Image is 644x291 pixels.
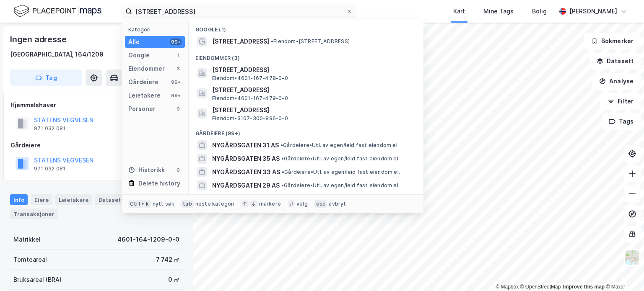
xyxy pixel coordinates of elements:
[280,142,399,149] span: Gårdeiere • Utl. av egen/leid fast eiendom el.
[128,26,185,33] div: Kategori
[128,64,165,74] div: Eiendommer
[128,165,165,175] div: Historikk
[212,65,413,75] span: [STREET_ADDRESS]
[212,194,280,204] span: NYGÅRDSGATEN 60 AS
[212,105,413,115] span: [STREET_ADDRESS]
[170,39,182,45] div: 99+
[483,6,514,16] div: Mine Tags
[34,165,65,172] div: 971 032 081
[453,6,465,16] div: Kart
[212,85,413,95] span: [STREET_ADDRESS]
[212,140,279,150] span: NYGÅRDSGATEN 31 AS
[189,124,423,139] div: Gårdeiere (99+)
[602,251,644,291] div: Kontrollprogram for chat
[314,200,327,208] div: esc
[212,154,280,164] span: NYGÅRDSGATEN 35 AS
[189,20,423,35] div: Google (1)
[10,33,68,46] div: Ingen adresse
[624,250,640,265] img: Z
[10,140,182,150] div: Gårdeiere
[117,234,179,245] div: 4601-164-1209-0-0
[212,115,288,122] span: Eiendom • 3107-300-896-0-0
[281,155,284,162] span: •
[153,201,175,207] div: nytt søk
[520,284,561,290] a: OpenStreetMap
[329,201,346,207] div: avbryt
[189,48,423,63] div: Eiendommer (3)
[212,36,269,46] span: [STREET_ADDRESS]
[281,155,400,162] span: Gårdeiere • Utl. av egen/leid fast eiendom el.
[584,33,641,49] button: Bokmerker
[212,180,280,191] span: NYGÅRDSGATEN 29 AS
[271,38,350,45] span: Eiendom • [STREET_ADDRESS]
[532,6,547,16] div: Bolig
[589,53,641,70] button: Datasett
[259,201,281,207] div: markere
[55,194,92,205] div: Leietakere
[13,255,47,265] div: Tomteareal
[13,4,101,18] img: logo.f888ab2527a4732fd821a326f86c7f29.svg
[13,275,62,285] div: Bruksareal (BRA)
[138,178,180,188] div: Delete history
[281,182,400,189] span: Gårdeiere • Utl. av egen/leid fast eiendom el.
[13,234,41,245] div: Matrikkel
[10,49,104,59] div: [GEOGRAPHIC_DATA], 164/1209
[95,194,127,205] div: Datasett
[175,52,182,59] div: 1
[195,201,235,207] div: neste kategori
[128,90,161,100] div: Leietakere
[212,95,288,102] span: Eiendom • 4601-167-479-0-0
[602,251,644,291] iframe: Chat Widget
[563,284,605,290] a: Improve this map
[128,37,140,47] div: Alle
[496,284,519,290] a: Mapbox
[271,38,273,44] span: •
[212,75,288,82] span: Eiendom • 4601-167-478-0-0
[280,142,283,148] span: •
[128,200,151,208] div: Ctrl + k
[10,194,28,205] div: Info
[156,255,179,265] div: 7 742 ㎡
[602,113,641,130] button: Tags
[281,182,284,188] span: •
[168,275,179,285] div: 0 ㎡
[175,106,182,112] div: 0
[31,194,52,205] div: Eiere
[170,92,182,99] div: 99+
[34,125,65,132] div: 971 032 081
[175,65,182,72] div: 3
[282,169,284,175] span: •
[600,93,641,110] button: Filter
[10,70,82,86] button: Tag
[175,167,182,173] div: 0
[132,5,346,18] input: Søk på adresse, matrikkel, gårdeiere, leietakere eller personer
[592,73,641,90] button: Analyse
[170,79,182,85] div: 99+
[569,6,617,16] div: [PERSON_NAME]
[296,201,308,207] div: velg
[128,104,156,114] div: Personer
[10,209,57,219] div: Transaksjoner
[212,167,280,177] span: NYGÅRDSGATEN 33 AS
[181,200,194,208] div: tab
[10,100,182,110] div: Hjemmelshaver
[128,50,150,60] div: Google
[282,169,400,175] span: Gårdeiere • Utl. av egen/leid fast eiendom el.
[128,77,158,87] div: Gårdeiere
